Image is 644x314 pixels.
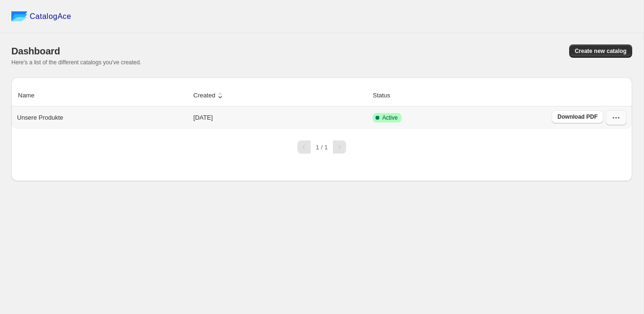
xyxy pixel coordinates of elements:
td: [DATE] [190,106,370,129]
span: Dashboard [11,46,60,56]
span: CatalogAce [30,12,72,21]
img: catalog ace [11,11,27,21]
p: Unsere Produkte [17,113,63,122]
span: Active [382,114,398,122]
span: Create new catalog [575,47,626,55]
span: Here's a list of the different catalogs you've created. [11,59,142,66]
span: 1 / 1 [316,144,328,151]
a: Download PDF [552,110,603,123]
span: Download PDF [557,113,598,121]
button: Name [17,87,45,105]
button: Status [371,87,401,105]
button: Create new catalog [569,44,632,58]
button: Created [192,87,226,105]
